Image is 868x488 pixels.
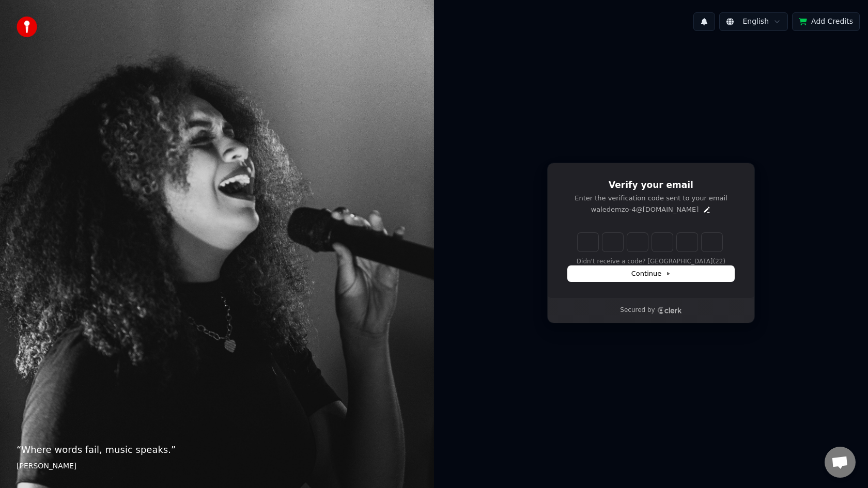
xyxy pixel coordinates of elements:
[703,206,711,214] button: Edit
[17,461,417,471] footer: [PERSON_NAME]
[568,179,734,192] h1: Verify your email
[591,205,699,214] p: waledemzo-4@[DOMAIN_NAME]
[631,269,671,278] span: Continue
[652,233,673,251] input: Digit 4
[576,231,724,254] div: Verification code input
[602,233,623,251] input: Digit 2
[568,194,734,203] p: Enter the verification code sent to your email
[568,266,734,281] button: Continue
[825,447,856,478] a: Open chat
[627,233,648,251] input: Digit 3
[702,233,722,251] input: Digit 6
[657,307,682,314] a: Clerk logo
[677,233,698,251] input: Digit 5
[620,306,655,314] p: Secured by
[17,17,37,37] img: youka
[17,443,417,457] p: “ Where words fail, music speaks. ”
[792,12,860,31] button: Add Credits
[578,233,598,251] input: Enter verification code. Digit 1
